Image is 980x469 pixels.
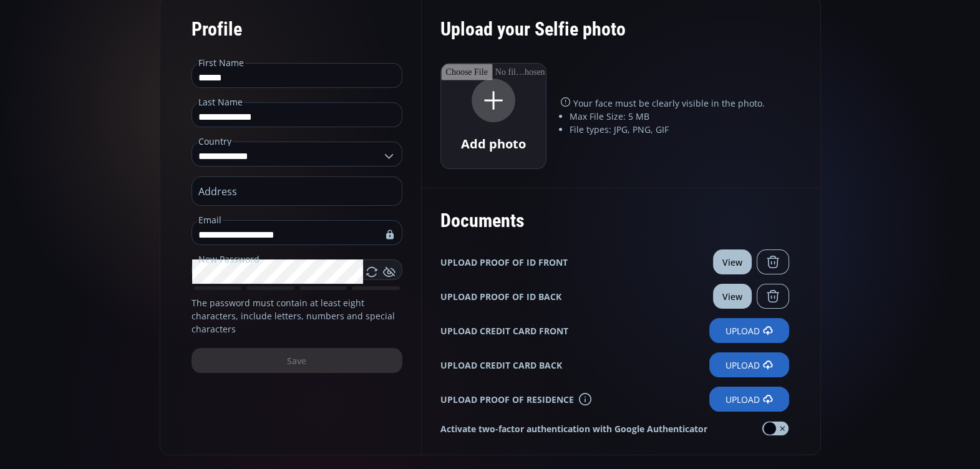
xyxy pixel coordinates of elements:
b: UPLOAD CREDIT CARD FRONT [440,324,568,337]
div: Profile [192,9,402,49]
div: Documents [440,201,789,240]
li: File types: JPG, PNG, GIF [570,123,789,136]
li: Max File Size: 5 MB [570,110,789,123]
b: UPLOAD PROOF OF ID FRONT [440,256,568,269]
p: Your face must be clearly visible in the photo. [561,97,789,110]
b: UPLOAD PROOF OF RESIDENCE [440,393,574,406]
strong: Activate two-factor authentication with Google Authenticator [440,422,707,435]
b: UPLOAD CREDIT CARD BACK [440,359,562,372]
button: View [713,249,752,274]
label: Upload [709,318,789,343]
b: UPLOAD PROOF OF ID BACK [440,290,561,303]
label: Upload [709,387,789,412]
div: Upload your Selfie photo [440,9,789,63]
label: Upload [709,352,789,377]
button: View [713,284,752,309]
